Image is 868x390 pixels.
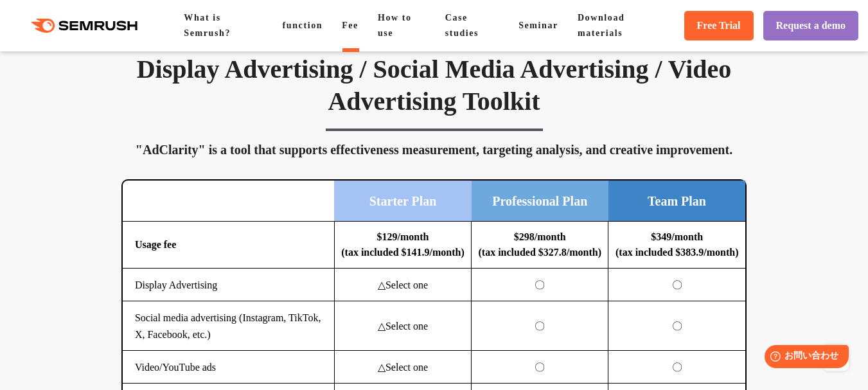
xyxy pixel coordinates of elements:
[378,321,428,332] font: △Select one
[684,11,754,40] a: Free Trial
[578,13,624,38] a: Download materials
[378,13,412,38] a: How to use
[492,194,587,208] font: Professional Plan
[776,20,846,31] font: Request a demo
[136,143,732,157] font: "AdClarity" is a tool that supports effectiveness measurement, targeting analysis, and creative i...
[763,11,858,40] a: Request a demo
[672,279,682,290] font: 〇
[445,13,479,38] a: Case studies
[672,362,682,373] font: 〇
[135,312,321,340] font: Social media advertising (Instagram, TikTok, X, Facebook, etc.)
[341,247,465,258] font: (tax included $141.9/month)
[478,247,601,258] font: (tax included $327.8/month)
[135,279,217,290] font: Display Advertising
[648,194,706,208] font: Team Plan
[697,20,741,31] font: Free Trial
[342,21,359,30] a: Fee
[378,362,428,373] font: △Select one
[184,13,231,38] a: What is Semrush?
[616,247,739,258] font: (tax included $383.9/month)
[535,321,545,332] font: 〇
[135,239,176,250] font: Usage fee
[672,321,682,332] font: 〇
[377,231,429,242] font: $129/month
[514,231,566,242] font: $298/month
[378,279,428,290] font: △Select one
[754,340,854,376] iframe: Help widget launcher
[518,21,558,30] a: Seminar
[535,362,545,373] font: 〇
[651,231,703,242] font: $349/month
[535,279,545,290] font: 〇
[137,55,732,116] font: Display Advertising / Social Media Advertising / Video Advertising Toolkit
[283,21,323,30] a: function
[135,362,216,373] font: Video/YouTube ads
[369,194,437,208] font: Starter Plan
